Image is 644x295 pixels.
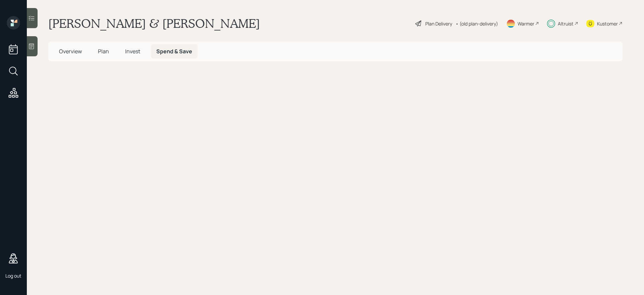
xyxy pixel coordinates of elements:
div: • (old plan-delivery) [455,20,498,27]
span: Spend & Save [156,48,192,55]
span: Invest [125,48,140,55]
div: Plan Delivery [425,20,452,27]
span: Overview [59,48,82,55]
div: Log out [5,273,21,279]
div: Altruist [558,20,574,27]
div: Warmer [518,20,534,27]
div: Kustomer [597,20,618,27]
h1: [PERSON_NAME] & [PERSON_NAME] [48,16,260,31]
span: Plan [98,48,109,55]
